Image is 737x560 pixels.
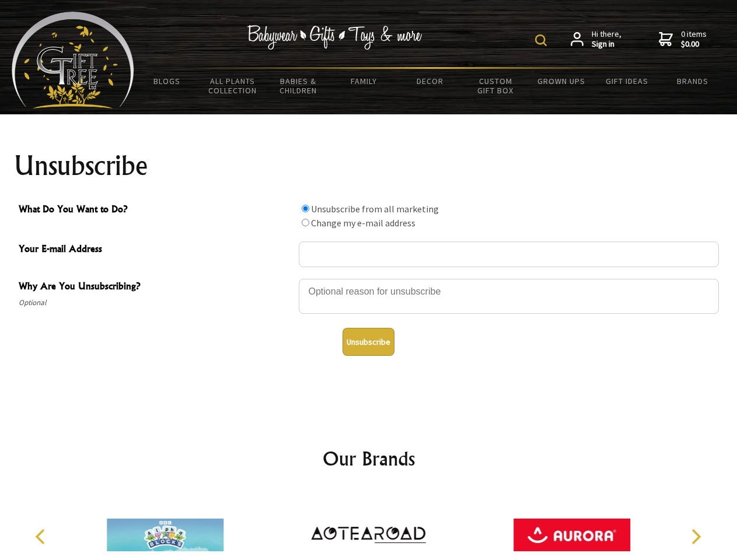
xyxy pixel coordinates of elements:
img: Babywear - Gifts - Toys & more [247,25,422,50]
a: BLOGS [134,69,200,93]
span: What Do You Want to Do? [19,202,293,219]
label: Change my e-mail address [311,217,415,229]
input: Your E-mail Address [299,242,719,267]
a: Decor [397,69,463,93]
h2: Our Brands [23,444,714,473]
a: Gift Ideas [594,69,660,93]
a: Brands [660,69,726,93]
button: Next [683,524,708,549]
button: Previous [29,524,55,549]
img: Babyware - Gifts - Toys and more... [12,12,134,108]
a: Hi there,Sign in [571,29,621,50]
h1: Unsubscribe [14,152,724,180]
img: product search [535,34,547,46]
a: Grown Ups [528,69,594,93]
button: Unsubscribe [343,328,394,356]
span: Optional [19,296,293,310]
input: What Do You Want to Do? [302,205,309,212]
span: Your E-mail Address [19,242,293,258]
a: Custom Gift Box [463,69,529,103]
strong: Sign in [592,39,621,50]
label: Unsubscribe from all marketing [311,203,439,215]
a: All Plants Collection [200,69,266,103]
textarea: Why Are You Unsubscribing? [299,279,719,314]
input: What Do You Want to Do? [302,219,309,226]
span: Hi there, [592,29,621,50]
a: Babies & Children [266,69,331,103]
span: 0 items [681,29,707,50]
a: Family [331,69,397,93]
strong: $0.00 [681,39,707,50]
span: Why Are You Unsubscribing? [19,279,293,296]
a: 0 items$0.00 [659,29,707,50]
